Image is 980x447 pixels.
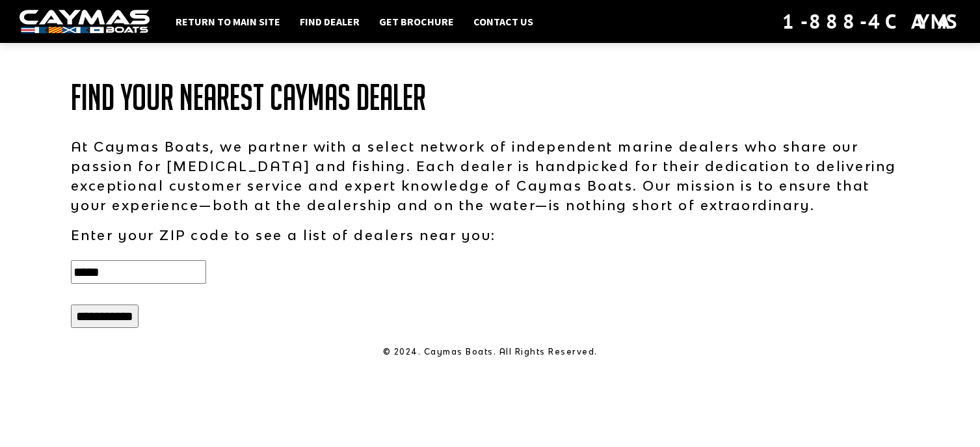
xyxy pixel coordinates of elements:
[71,225,910,245] p: Enter your ZIP code to see a list of dealers near you:
[782,7,960,36] div: 1-888-4CAYMAS
[293,13,366,30] a: Find Dealer
[467,13,540,30] a: Contact Us
[71,137,910,215] p: At Caymas Boats, we partner with a select network of independent marine dealers who share our pas...
[71,78,910,117] h1: Find Your Nearest Caymas Dealer
[169,13,287,30] a: Return to main site
[373,13,460,30] a: Get Brochure
[20,10,150,34] img: white-logo-c9c8dbefe5ff5ceceb0f0178aa75bf4bb51f6bca0971e226c86eb53dfe498488.png
[71,346,910,358] p: © 2024. Caymas Boats. All Rights Reserved.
